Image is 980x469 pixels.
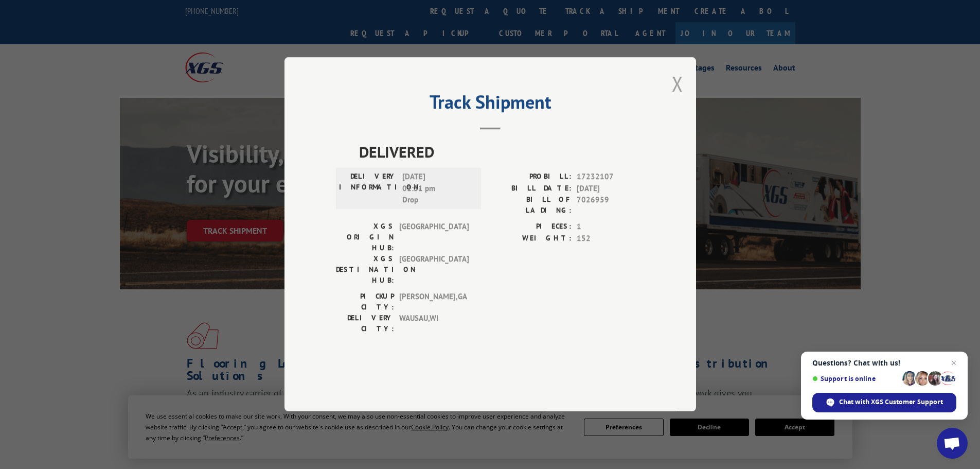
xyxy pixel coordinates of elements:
[937,428,968,459] div: Open chat
[490,221,572,233] label: PIECES:
[577,221,645,233] span: 1
[339,171,397,206] label: DELIVERY INFORMATION:
[812,393,956,412] div: Chat with XGS Customer Support
[399,291,469,313] span: [PERSON_NAME] , GA
[577,195,645,216] span: 7026959
[336,95,645,114] h2: Track Shipment
[399,313,469,335] span: WAUSAU , WI
[336,254,394,286] label: XGS DESTINATION HUB:
[336,221,394,254] label: XGS ORIGIN HUB:
[577,183,645,195] span: [DATE]
[336,313,394,335] label: DELIVERY CITY:
[948,357,960,369] span: Close chat
[490,233,572,245] label: WEIGHT:
[402,171,472,206] span: [DATE] 01:31 pm Drop
[490,183,572,195] label: BILL DATE:
[490,195,572,216] label: BILL OF LADING:
[839,397,943,407] span: Chat with XGS Customer Support
[577,233,645,245] span: 152
[336,291,394,313] label: PICKUP CITY:
[359,141,645,164] span: DELIVERED
[399,254,469,286] span: [GEOGRAPHIC_DATA]
[399,221,469,254] span: [GEOGRAPHIC_DATA]
[672,70,683,97] button: Close modal
[812,359,956,367] span: Questions? Chat with us!
[577,171,645,183] span: 17232107
[812,375,899,383] span: Support is online
[490,171,572,183] label: PROBILL:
